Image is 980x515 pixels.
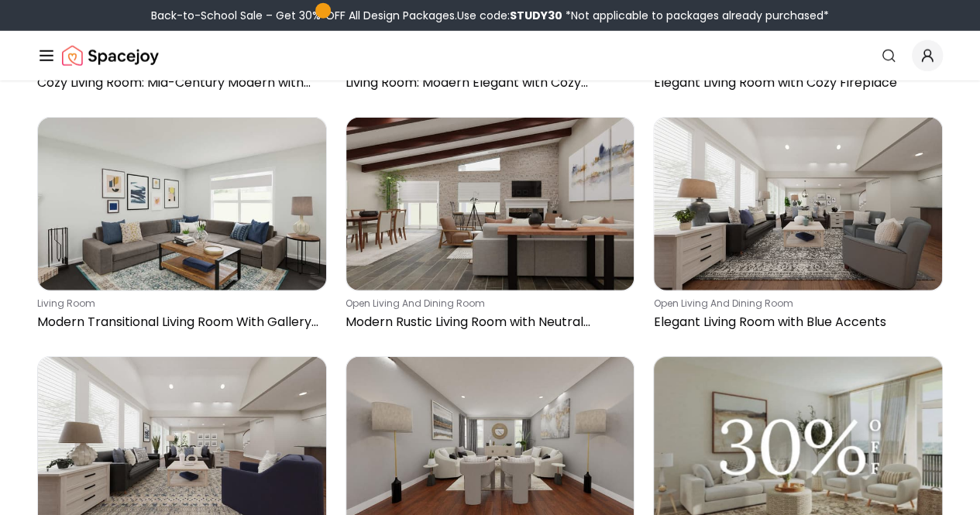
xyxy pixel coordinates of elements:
[346,118,634,290] img: Modern Rustic Living Room with Neutral Palette
[653,297,937,310] p: open living and dining room
[654,118,942,290] img: Elegant Living Room with Blue Accents
[346,117,635,338] a: Modern Rustic Living Room with Neutral Paletteopen living and dining roomModern Rustic Living Roo...
[653,74,937,92] p: Elegant Living Room with Cozy Fireplace
[38,118,326,290] img: Modern Transitional Living Room With Gallery Wall
[346,74,629,92] p: Living Room: Modern Elegant with Cozy Seating
[37,313,321,331] p: Modern Transitional Living Room With Gallery Wall
[346,313,629,331] p: Modern Rustic Living Room with Neutral Palette
[457,8,562,23] span: Use code:
[62,40,159,71] img: Spacejoy Logo
[37,31,943,81] nav: Global
[510,8,562,23] b: STUDY30
[346,297,629,310] p: open living and dining room
[653,117,943,338] a: Elegant Living Room with Blue Accentsopen living and dining roomElegant Living Room with Blue Acc...
[562,8,829,23] span: *Not applicable to packages already purchased*
[653,313,937,331] p: Elegant Living Room with Blue Accents
[37,297,321,310] p: living room
[37,117,327,338] a: Modern Transitional Living Room With Gallery Wallliving roomModern Transitional Living Room With ...
[151,8,829,23] div: Back-to-School Sale – Get 30% OFF All Design Packages.
[62,40,159,71] a: Spacejoy
[37,74,321,92] p: Cozy Living Room: Mid-Century Modern with Warm Colors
